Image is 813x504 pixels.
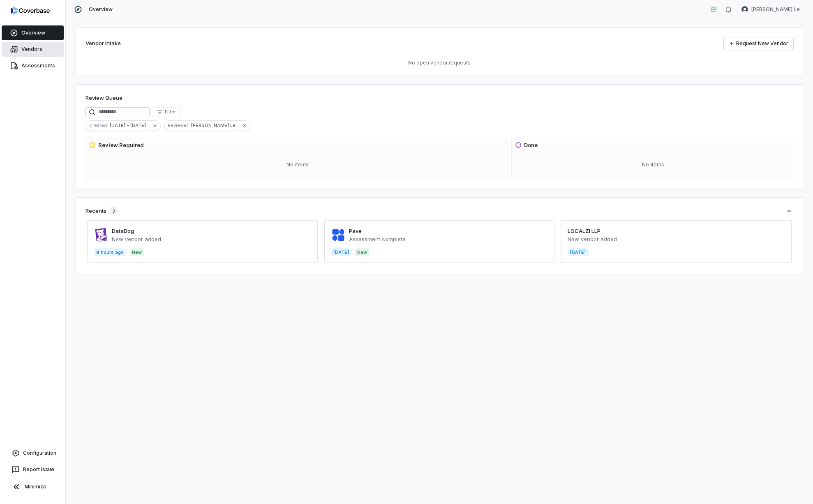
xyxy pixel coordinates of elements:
[724,37,793,50] a: Request New Vendor
[191,122,239,129] span: [PERSON_NAME] Le
[524,141,538,150] h3: Done
[568,228,601,234] a: LOCALZI LLP
[165,109,176,115] span: Filter
[3,479,62,495] button: Minimize
[85,60,793,66] p: No open vendor requests
[85,94,122,102] h1: Review Queue
[515,154,791,175] div: No items
[89,6,113,13] span: Overview
[741,6,748,13] img: Thuy Le avatar
[3,446,62,460] a: Configuration
[3,462,62,477] button: Report Issue
[751,6,800,13] span: [PERSON_NAME] Le
[110,207,118,215] span: 3
[11,7,50,15] img: logo-D7KZi-bG.svg
[85,207,118,215] div: Recents
[2,25,64,40] a: Overview
[85,207,793,215] button: Recents3
[112,228,134,234] a: DataDog
[164,122,191,129] span: Reviewer :
[2,42,64,57] a: Vendors
[98,141,144,150] h3: Review Required
[86,122,110,129] span: Created :
[85,39,121,48] h2: Vendor Intake
[110,122,149,129] span: [DATE] - [DATE]
[89,154,506,175] div: No items
[349,228,362,234] a: Pave
[153,107,180,117] button: Filter
[2,58,64,73] a: Assessments
[737,3,805,16] button: Thuy Le avatar[PERSON_NAME] Le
